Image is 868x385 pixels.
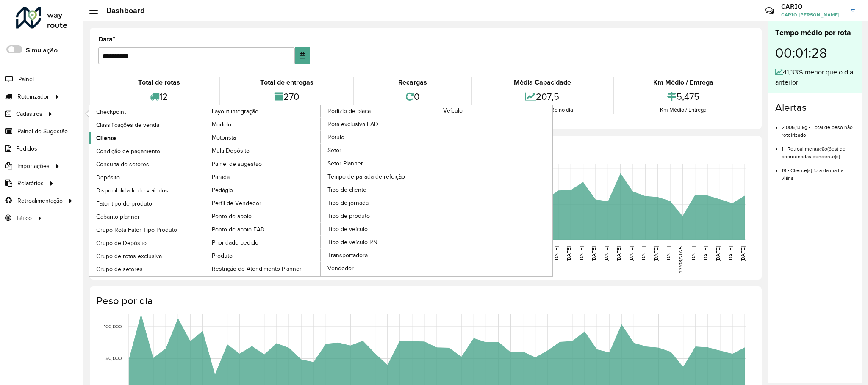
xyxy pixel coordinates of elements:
[327,172,405,181] span: Tempo de parada de refeição
[212,186,233,195] span: Pedágio
[98,6,145,15] h2: Dashboard
[222,88,351,106] div: 270
[97,295,753,307] h4: Peso por dia
[603,246,609,261] text: [DATE]
[17,92,49,101] span: Roteirizador
[321,196,437,209] a: Tipo de jornada
[321,236,437,248] a: Tipo de veículo RN
[212,173,230,181] span: Parada
[212,146,250,155] span: Multi Depósito
[16,214,32,223] span: Tático
[212,238,258,247] span: Prioridade pedido
[89,184,205,197] a: Disponibilidade de veículos
[205,157,321,170] a: Painel de sugestão
[96,199,152,208] span: Fator tipo de produto
[104,324,122,329] text: 100,000
[327,107,371,115] span: Rodízio de placa
[16,110,42,118] span: Cadastros
[775,27,855,38] div: Tempo médio por rota
[96,186,168,195] span: Disponibilidade de veículos
[295,47,310,64] button: Choose Date
[579,246,584,261] text: [DATE]
[740,246,746,261] text: [DATE]
[17,179,44,188] span: Relatórios
[775,38,855,67] div: 00:01:28
[205,105,437,276] a: Rodízio de placa
[761,2,779,20] a: Contato Rápido
[321,131,437,143] a: Rótulo
[321,157,437,170] a: Setor Planner
[443,106,463,115] span: Veículo
[356,88,469,106] div: 0
[205,118,321,131] a: Modelo
[16,144,37,153] span: Pedidos
[616,246,621,261] text: [DATE]
[321,262,437,275] a: Vendedor
[474,88,611,106] div: 207,5
[105,356,122,361] text: 50,000
[96,160,149,169] span: Consulta de setores
[666,246,671,261] text: [DATE]
[327,146,341,155] span: Setor
[782,117,855,139] li: 2.006,13 kg - Total de peso não roteirizado
[327,120,378,129] span: Rota exclusiva FAD
[327,238,377,247] span: Tipo de veículo RN
[321,249,437,261] a: Transportadora
[566,246,571,261] text: [DATE]
[327,212,370,220] span: Tipo de produto
[212,264,302,273] span: Restrição de Atendimento Planner
[89,132,205,144] a: Cliente
[222,77,351,88] div: Total de entregas
[321,183,437,196] a: Tipo de cliente
[321,105,552,276] a: Veículo
[212,212,252,221] span: Ponto de apoio
[89,171,205,184] a: Depósito
[212,225,265,234] span: Ponto de apoio FAD
[782,160,855,182] li: 19 - Cliente(s) fora da malha viária
[327,159,363,168] span: Setor Planner
[205,170,321,183] a: Parada
[89,145,205,157] a: Condição de pagamento
[212,120,231,129] span: Modelo
[26,45,58,55] label: Simulação
[212,107,258,116] span: Layout integração
[89,197,205,210] a: Fator tipo de produto
[17,196,63,205] span: Retroalimentação
[327,225,368,234] span: Tipo de veículo
[89,250,205,262] a: Grupo de rotas exclusiva
[616,106,751,114] div: Km Médio / Entrega
[96,107,126,116] span: Checkpoint
[782,139,855,160] li: 1 - Retroalimentação(ões) de coordenadas pendente(s)
[703,246,708,261] text: [DATE]
[212,199,261,208] span: Perfil de Vendedor
[18,75,34,84] span: Painel
[653,246,659,261] text: [DATE]
[321,223,437,235] a: Tipo de veículo
[96,239,147,247] span: Grupo de Depósito
[321,118,437,130] a: Rota exclusiva FAD
[96,212,140,221] span: Gabarito planner
[205,223,321,236] a: Ponto de apoio FAD
[205,210,321,223] a: Ponto de apoio
[212,159,262,168] span: Painel de sugestão
[96,265,143,274] span: Grupo de setores
[100,88,217,106] div: 12
[616,77,751,88] div: Km Médio / Entrega
[616,88,751,106] div: 5,475
[321,209,437,222] a: Tipo de produto
[212,251,233,260] span: Produto
[327,264,354,273] span: Vendedor
[212,133,236,142] span: Motorista
[17,127,68,136] span: Painel de Sugestão
[89,236,205,249] a: Grupo de Depósito
[691,246,696,261] text: [DATE]
[715,246,721,261] text: [DATE]
[205,131,321,144] a: Motorista
[327,198,369,207] span: Tipo de jornada
[474,77,611,88] div: Média Capacidade
[775,67,855,88] div: 41,33% menor que o dia anterior
[781,3,845,11] h3: CARIO
[96,134,116,143] span: Cliente
[89,223,205,236] a: Grupo Rota Fator Tipo Produto
[89,210,205,223] a: Gabarito planner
